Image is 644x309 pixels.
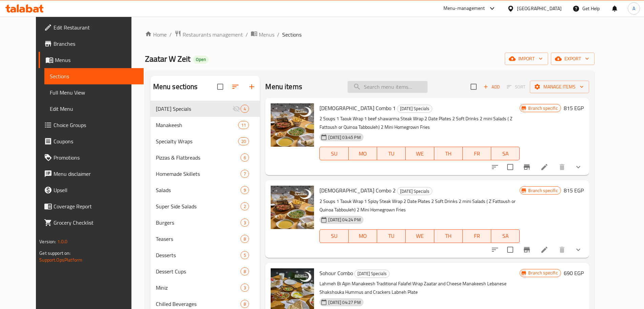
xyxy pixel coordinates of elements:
span: Branch specific [525,105,560,111]
span: Select to update [503,243,517,257]
span: Grocery Checklist [54,219,138,227]
span: Salads [156,186,241,194]
button: WE [406,229,434,243]
span: TU [380,231,403,241]
button: WE [406,147,434,160]
img: Iftar Combo 2 [271,186,314,229]
button: SU [319,147,348,160]
img: Iftar Combo 1 [271,103,314,147]
span: [DEMOGRAPHIC_DATA] Combo 2 [319,185,396,195]
span: 1.0.0 [57,237,68,246]
span: Open [193,57,209,62]
div: Manakeesh11 [150,117,260,133]
span: 8 [241,301,249,307]
span: Edit Menu [50,105,138,113]
span: 6 [241,154,249,161]
button: delete [554,242,570,258]
span: FR [465,149,489,159]
svg: Show Choices [574,246,582,254]
span: Promotions [54,153,138,162]
span: SA [494,149,517,159]
div: Ramadan Specials [156,105,233,113]
span: Add [482,83,501,91]
div: Salads9 [150,182,260,198]
button: show more [570,159,586,175]
div: [DATE] Specials4 [150,101,260,117]
div: Menu-management [443,4,485,13]
span: Upsell [54,186,138,194]
div: Ramadan Specials [354,270,390,278]
span: MO [351,231,374,241]
span: Sections [282,30,302,39]
a: Coverage Report [39,198,143,214]
button: sort-choices [487,242,503,258]
button: export [551,53,595,65]
button: FR [463,229,491,243]
div: items [241,105,249,113]
span: Pizzas & Flatbreads [156,153,241,162]
h2: Menu items [265,82,302,92]
div: Burgers3 [150,214,260,231]
div: items [241,300,249,308]
button: TU [377,229,406,243]
div: Super Side Salads2 [150,198,260,214]
button: Branch-specific-item [519,159,535,175]
span: Sort sections [227,79,244,95]
span: export [556,55,589,63]
span: Add item [481,82,502,92]
div: Homemade Skillets7 [150,166,260,182]
span: Sohour Combo [319,268,353,278]
span: Restaurants management [183,30,243,39]
h6: 690 EGP [564,268,584,278]
div: items [241,170,249,178]
span: Sections [50,72,138,80]
span: WE [408,149,431,159]
span: Branches [54,40,138,48]
a: Choice Groups [39,117,143,133]
div: Desserts5 [150,247,260,263]
div: Specialty Wraps20 [150,133,260,149]
span: Menus [55,56,138,64]
span: Coupons [54,137,138,145]
span: Super Side Salads [156,202,241,210]
span: SU [323,149,346,159]
span: Manage items [535,83,584,91]
span: Homemade Skillets [156,170,241,178]
span: 11 [238,122,249,128]
span: TU [380,149,403,159]
h2: Menu sections [153,82,198,92]
svg: Inactive section [232,105,241,113]
div: Teasers8 [150,231,260,247]
span: Select all sections [213,80,227,94]
span: [DEMOGRAPHIC_DATA] Combo 1 [319,103,396,113]
span: 20 [238,138,249,145]
span: Branch specific [525,187,560,194]
div: Miniz [156,284,241,292]
button: SU [319,229,348,243]
span: Choice Groups [54,121,138,129]
span: Chilled Beverages [156,300,241,308]
span: Specialty Wraps [156,137,238,145]
span: WE [408,231,431,241]
input: search [348,81,428,93]
div: items [241,202,249,210]
div: Burgers [156,219,241,227]
div: items [238,137,249,145]
span: [DATE] Specials [397,187,432,195]
span: [DATE] 03:45 PM [326,134,363,141]
button: TH [434,147,463,160]
a: Support.OpsPlatform [39,255,82,264]
p: 2 Soups 1 Taouk Wrap 1 beef shawarma Steak Wrap 2 Date Plates 2 Soft Drinks 2 mini Salads ( Z Fat... [319,115,520,131]
button: FR [463,147,491,160]
a: Menus [39,52,143,68]
a: Menus [251,30,274,39]
span: Get support on: [39,249,70,257]
span: Desserts [156,251,241,259]
span: import [510,55,543,63]
div: items [238,121,249,129]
